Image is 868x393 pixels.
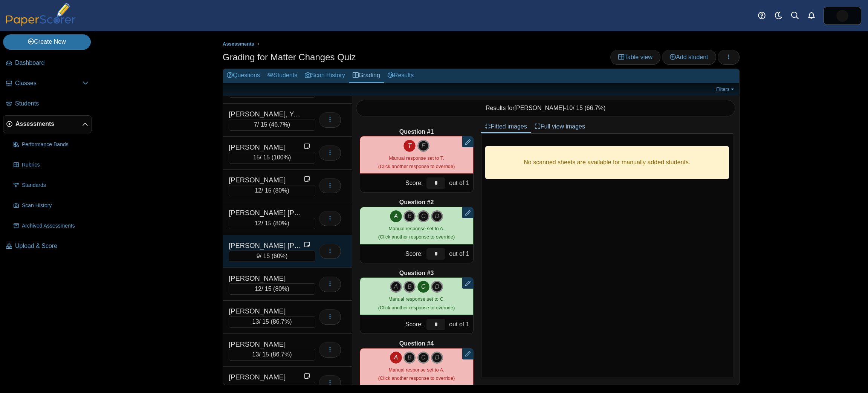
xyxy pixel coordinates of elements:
[11,217,92,235] a: Archived Assessments
[229,339,304,349] div: [PERSON_NAME]
[803,8,820,24] a: Alerts
[223,41,254,47] span: Assessments
[610,50,660,65] a: Table view
[417,140,429,152] i: F
[11,197,92,215] a: Scan History
[271,121,288,128] span: 46.7%
[389,226,445,231] span: Manual response set to A.
[229,109,304,119] div: [PERSON_NAME], Yeferson
[515,105,564,111] span: [PERSON_NAME]
[11,136,92,154] a: Performance Bands
[22,182,89,189] span: Standards
[399,269,434,277] b: Question #3
[229,152,315,163] div: / 15 ( )
[390,281,402,293] i: A
[566,105,573,111] span: 10
[221,40,256,49] a: Assessments
[714,86,737,93] a: Filters
[22,161,89,169] span: Rubrics
[275,187,287,194] span: 80%
[252,351,259,358] span: 13
[836,10,848,22] span: Jasmine McNair
[360,174,425,192] div: Score:
[384,69,417,83] a: Results
[3,95,92,113] a: Students
[11,156,92,174] a: Rubrics
[836,10,848,22] img: ps.74CSeXsONR1xs8MJ
[252,384,259,390] span: 13
[403,140,416,152] i: T
[22,222,89,230] span: Archived Assessments
[254,121,257,128] span: 7
[264,69,301,83] a: Students
[15,120,82,128] span: Assessments
[389,367,445,373] span: Manual response set to A.
[399,128,434,136] b: Question #1
[223,69,264,83] a: Questions
[378,296,455,310] small: (Click another response to override)
[431,352,443,364] i: D
[229,306,304,316] div: [PERSON_NAME]
[587,105,604,111] span: 66.7%
[388,296,445,302] span: Manual response set to C.
[229,251,315,262] div: / 15 ( )
[255,187,261,194] span: 12
[229,185,315,196] div: / 15 ( )
[15,242,89,250] span: Upload & Score
[670,54,708,60] span: Add student
[431,210,443,222] i: D
[403,281,416,293] i: B
[531,120,589,133] a: Full view images
[618,54,653,60] span: Table view
[403,352,416,364] i: B
[360,245,425,263] div: Score:
[3,54,92,72] a: Dashboard
[3,34,91,49] a: Create New
[229,382,315,393] div: / 15 ( )
[273,384,290,390] span: 86.7%
[229,283,315,295] div: / 15 ( )
[11,176,92,194] a: Standards
[229,316,315,327] div: / 15 ( )
[229,175,304,185] div: [PERSON_NAME]
[3,115,92,133] a: Assessments
[15,79,83,87] span: Classes
[417,210,429,222] i: C
[431,281,443,293] i: D
[274,154,289,161] span: 100%
[229,349,315,360] div: / 15 ( )
[255,286,261,292] span: 12
[3,75,92,93] a: Classes
[389,155,444,161] span: Manual response set to T.
[3,3,78,26] img: PaperScorer
[447,174,473,192] div: out of 1
[662,50,716,65] a: Add student
[223,51,356,64] h1: Grading for Matter Changes Quiz
[485,146,729,179] div: No scanned sheets are available for manually added students.
[349,69,384,83] a: Grading
[390,210,402,222] i: A
[273,318,290,325] span: 86.7%
[390,352,402,364] i: A
[22,202,89,209] span: Scan History
[257,253,260,259] span: 9
[229,119,315,130] div: / 15 ( )
[22,141,89,148] span: Performance Bands
[3,237,92,255] a: Upload & Score
[274,253,286,259] span: 60%
[275,286,287,292] span: 80%
[253,154,260,161] span: 15
[229,241,304,251] div: [PERSON_NAME] [PERSON_NAME]
[229,218,315,229] div: / 15 ( )
[378,155,455,169] small: (Click another response to override)
[417,281,429,293] i: C
[399,198,434,206] b: Question #2
[360,315,425,333] div: Score:
[252,318,259,325] span: 13
[15,59,89,67] span: Dashboard
[481,120,531,133] a: Fitted images
[447,245,473,263] div: out of 1
[301,69,349,83] a: Scan History
[229,208,304,218] div: [PERSON_NAME] [PERSON_NAME]
[356,100,736,116] div: Results for - / 15 ( )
